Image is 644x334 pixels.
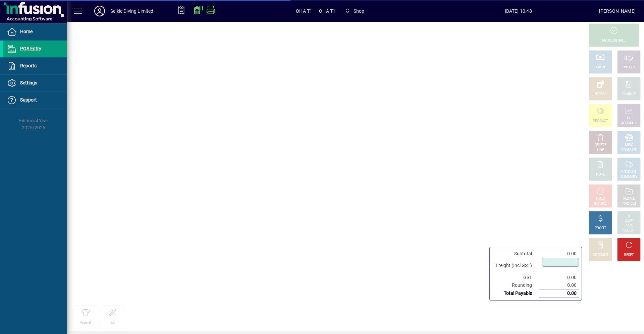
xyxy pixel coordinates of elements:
[596,172,605,177] div: NOTE
[627,116,631,121] div: GL
[110,6,154,16] div: Selkie Diving Limited
[20,29,33,34] span: Home
[89,5,110,17] button: Profile
[594,201,606,206] div: INVOICE
[621,121,637,126] div: ACCOUNT
[20,97,37,103] span: Support
[319,6,335,16] span: OHA T1
[3,92,67,109] a: Support
[342,5,367,17] span: Shop
[595,143,606,148] div: DELETE
[593,119,608,124] div: PRODUCT
[594,92,607,97] div: EFTPOS
[621,170,636,175] div: PRODUCT
[296,6,312,16] span: OHA T1
[492,250,539,258] td: Subtotal
[539,250,579,258] td: 0.00
[492,289,539,297] td: Total Payable
[539,281,579,289] td: 0.00
[492,281,539,289] td: Rounding
[624,253,634,258] div: RESET
[625,223,634,228] div: PRICE
[592,253,608,258] div: DISCOUNT
[596,65,605,70] div: CASH
[20,80,37,85] span: Settings
[625,143,633,148] div: MISC
[3,75,67,91] a: Settings
[539,274,579,281] td: 0.00
[3,23,67,40] a: Home
[20,46,41,51] span: POS Entry
[622,201,636,206] div: INVOICES
[623,228,635,233] div: SELECT
[438,6,599,16] span: [DATE] 10:48
[599,6,636,16] div: [PERSON_NAME]
[20,63,37,68] span: Reports
[595,226,606,231] div: PROFIT
[602,38,626,43] div: PROCESS SALE
[3,58,67,74] a: Reports
[596,196,605,201] div: HOLD
[110,320,115,325] div: 6.5
[621,148,636,153] div: PRODUCT
[539,289,579,297] td: 0.00
[492,258,539,274] td: Freight (Incl GST)
[623,196,635,201] div: RECALL
[492,274,539,281] td: GST
[354,6,365,16] span: Shop
[623,92,636,97] div: CHARGE
[621,175,637,180] div: SUMMARY
[623,65,635,70] div: CHEQUE
[80,320,91,325] div: Apparel
[597,148,604,153] div: LINE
